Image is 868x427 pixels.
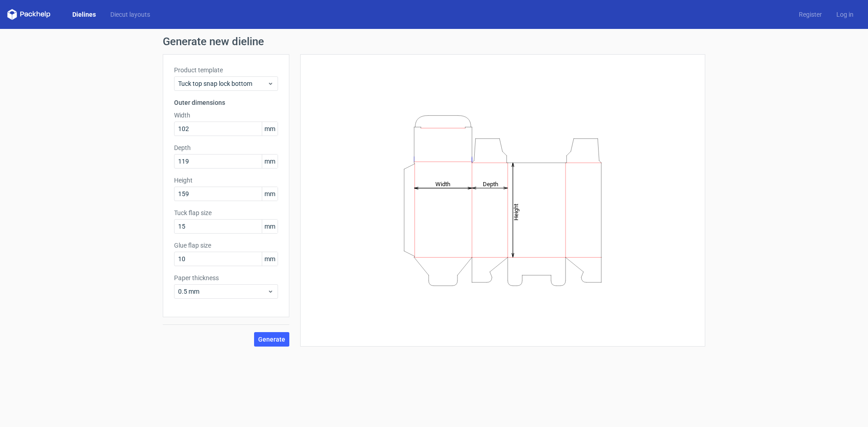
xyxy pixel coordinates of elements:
a: Diecut layouts [103,10,157,19]
tspan: Width [435,180,450,187]
tspan: Depth [483,180,498,187]
span: mm [262,155,278,168]
button: Generate [254,332,289,347]
span: mm [262,122,278,136]
label: Tuck flap size [174,208,278,217]
label: Glue flap size [174,241,278,250]
span: Generate [258,336,285,343]
label: Product template [174,66,278,75]
a: Log in [829,10,861,19]
a: Register [792,10,829,19]
h3: Outer dimensions [174,98,278,107]
label: Depth [174,143,278,152]
span: mm [262,252,278,266]
tspan: Height [513,203,519,220]
h1: Generate new dieline [163,36,705,47]
a: Dielines [65,10,103,19]
span: Tuck top snap lock bottom [178,79,267,88]
label: Width [174,111,278,120]
span: mm [262,187,278,201]
span: mm [262,220,278,233]
span: 0.5 mm [178,287,267,296]
label: Paper thickness [174,273,278,282]
label: Height [174,176,278,185]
